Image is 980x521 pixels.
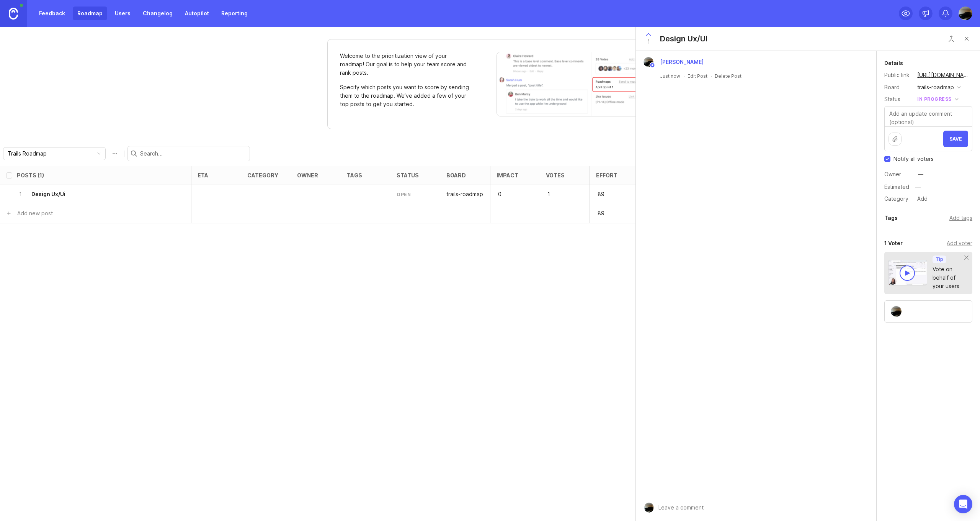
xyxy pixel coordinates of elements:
img: Mouhamadou Sy [644,57,653,67]
div: Public link [884,71,911,79]
a: Add [911,194,930,204]
p: Welcome to the prioritization view of your roadmap! Our goal is to help your team score and rank ... [340,52,470,77]
div: Open Intercom Messenger [954,495,972,513]
img: Mouhamadou Sy [891,306,902,317]
a: Feedback [34,7,70,20]
div: · [683,73,684,79]
a: Changelog [138,7,177,20]
div: Add tags [949,214,972,222]
div: trails-roadmap [917,83,954,92]
div: toggle menu [3,147,106,160]
button: 1Design Ux/Ui [17,185,170,204]
div: Details [884,59,903,68]
div: Tags [884,213,898,223]
p: Tip [936,256,943,262]
div: · [710,73,712,79]
a: [URL][DOMAIN_NAME] [915,70,972,80]
div: board [446,172,466,178]
span: [PERSON_NAME] [660,59,704,65]
a: Mouhamadou Sy[PERSON_NAME] [639,57,710,67]
img: video-thumbnail-vote-d41b83416815613422e2ca741bf692cc.jpg [888,260,927,285]
h6: Design Ux/Ui [31,190,65,198]
p: 89 [596,208,620,219]
div: category [247,172,278,178]
div: Votes [546,172,565,178]
a: Autopilot [180,7,214,20]
a: Roadmap [73,7,107,20]
div: Edit Post [688,73,707,79]
div: Estimated [884,184,909,190]
div: in progress [917,95,952,103]
div: Design Ux/Ui [660,33,707,44]
a: Reporting [217,7,252,20]
div: — [918,170,923,179]
div: tags [347,172,362,178]
div: status [397,172,419,178]
svg: toggle icon [93,151,105,157]
div: Status [884,95,911,103]
div: owner [297,172,318,178]
input: Checkbox to toggle notify voters [884,156,890,162]
p: 89 [596,189,620,200]
span: 1 [647,38,650,46]
span: Save [949,136,962,142]
div: Board [884,83,911,92]
div: Owner [884,170,911,179]
div: Add [915,194,930,204]
div: Impact [497,172,518,178]
p: Specify which posts you want to score by sending them to the roadmap. We’ve added a few of your t... [340,83,470,108]
a: Users [110,7,135,20]
button: Save [943,131,968,147]
div: Posts (1) [17,172,44,178]
div: Category [884,195,911,203]
button: Close button [944,31,959,46]
p: trails-roadmap [446,190,483,198]
div: Effort [596,172,617,178]
div: Add new post [17,209,53,218]
div: — [913,182,923,192]
a: Just now [660,73,680,79]
button: Roadmap options [109,147,121,160]
div: Add voter [947,239,972,247]
span: Notify all voters [893,155,934,163]
div: Vote on behalf of your users [933,265,965,290]
p: 0 [497,189,520,200]
img: Canny Home [9,8,18,20]
img: Mouhamadou Sy [959,7,972,20]
img: When viewing a post, you can send it to a roadmap [497,52,650,116]
div: 1 Voter [884,239,903,248]
p: 1 [546,189,570,200]
img: Mouhamadou Sy [644,503,654,513]
button: Close button [959,31,974,46]
div: eta [198,172,208,178]
p: 1 [17,190,24,198]
img: member badge [650,62,655,68]
input: Trails Roadmap [8,149,92,158]
div: open [397,191,411,198]
div: Delete Post [715,73,742,79]
input: Search... [140,149,247,158]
